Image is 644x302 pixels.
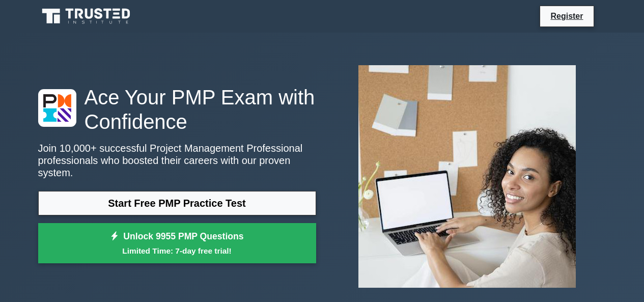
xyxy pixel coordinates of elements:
p: Join 10,000+ successful Project Management Professional professionals who boosted their careers w... [38,142,316,179]
h1: Ace Your PMP Exam with Confidence [38,85,316,134]
a: Start Free PMP Practice Test [38,191,316,215]
a: Register [544,10,589,22]
small: Limited Time: 7-day free trial! [51,245,303,257]
a: Unlock 9955 PMP QuestionsLimited Time: 7-day free trial! [38,223,316,264]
